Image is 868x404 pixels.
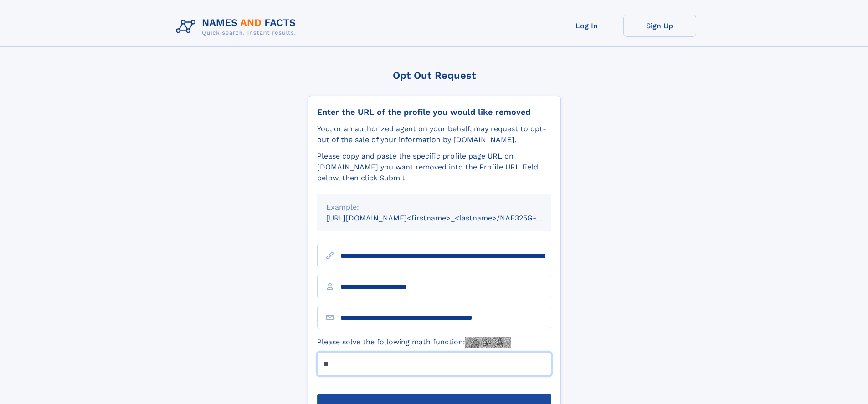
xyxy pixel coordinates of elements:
[550,15,623,37] a: Log In
[317,107,551,117] div: Enter the URL of the profile you would like removed
[317,123,551,145] div: You, or an authorized agent on your behalf, may request to opt-out of the sale of your informatio...
[326,214,569,222] small: [URL][DOMAIN_NAME]<firstname>_<lastname>/NAF325G-xxxxxxxx
[623,15,696,37] a: Sign Up
[317,337,511,348] label: Please solve the following math function:
[172,15,303,39] img: Logo Names and Facts
[317,151,551,184] div: Please copy and paste the specific profile page URL on [DOMAIN_NAME] you want removed into the Pr...
[308,70,561,81] div: Opt Out Request
[326,202,542,213] div: Example:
